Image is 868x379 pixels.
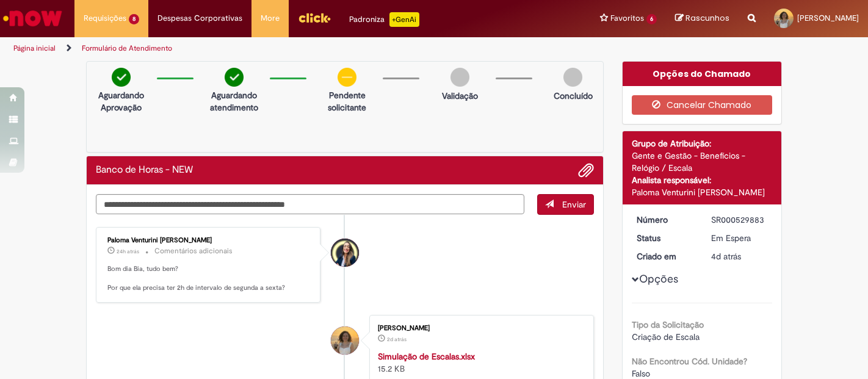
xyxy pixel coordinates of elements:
[627,250,703,262] dt: Criado em
[82,43,172,53] a: Formulário de Atendimento
[711,214,768,226] div: SR000529883
[610,12,644,24] span: Favoritos
[378,325,581,332] div: [PERSON_NAME]
[632,137,773,150] div: Grupo de Atribuição:
[157,12,242,24] span: Despesas Corporativas
[92,89,151,114] p: Aguardando Aprovação
[387,336,407,343] span: 2d atrás
[627,232,703,244] dt: Status
[563,68,582,87] img: img-circle-grey.png
[331,327,359,355] div: Beatriz Galeno De Lacerda Ribeiro
[154,246,233,256] small: Comentários adicionais
[129,14,139,24] span: 8
[711,251,741,262] span: 4d atrás
[107,264,311,293] p: Bom dia Bia, tudo bem? Por que ela precisa ter 2h de intervalo de segunda a sexta?
[632,95,773,115] button: Cancelar Chamado
[298,9,331,27] img: click_logo_yellow_360x200.png
[562,199,586,210] span: Enviar
[711,232,768,244] div: Em Espera
[349,12,419,27] div: Padroniza
[632,186,773,198] div: Paloma Venturini [PERSON_NAME]
[711,251,741,262] time: 25/08/2025 09:26:49
[387,336,407,343] time: 26/08/2025 16:25:52
[378,350,581,375] div: 15.2 KB
[96,165,193,176] h2: Banco de Horas - NEW Histórico de tíquete
[225,68,244,87] img: check-circle-green.png
[685,12,729,24] span: Rascunhos
[632,174,773,186] div: Analista responsável:
[632,150,773,174] div: Gente e Gestão - Benefícios - Relógio / Escala
[338,68,356,87] img: circle-minus.png
[204,89,264,114] p: Aguardando atendimento
[537,194,594,215] button: Enviar
[261,12,280,24] span: More
[623,62,782,86] div: Opções do Chamado
[675,13,729,24] a: Rascunhos
[797,13,859,23] span: [PERSON_NAME]
[117,248,139,255] span: 24h atrás
[84,12,126,24] span: Requisições
[632,368,650,379] span: Falso
[1,6,64,31] img: ServiceNow
[632,319,704,330] b: Tipo da Solicitação
[632,356,747,367] b: Não Encontrou Cód. Unidade?
[646,14,657,24] span: 6
[627,214,703,226] dt: Número
[578,162,594,178] button: Adicionar anexos
[389,12,419,27] p: +GenAi
[13,43,56,53] a: Página inicial
[117,248,139,255] time: 27/08/2025 10:45:30
[317,89,377,114] p: Pendente solicitante
[632,331,700,342] span: Criação de Escala
[554,90,593,102] p: Concluído
[96,194,524,214] textarea: Digite sua mensagem aqui...
[711,250,768,262] div: 25/08/2025 09:26:49
[378,351,475,362] a: Simulação de Escalas.xlsx
[450,68,469,87] img: img-circle-grey.png
[107,237,311,244] div: Paloma Venturini [PERSON_NAME]
[442,90,478,102] p: Validação
[112,68,131,87] img: check-circle-green.png
[9,37,570,60] ul: Trilhas de página
[331,239,359,267] div: Paloma Venturini Marques Fiorezi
